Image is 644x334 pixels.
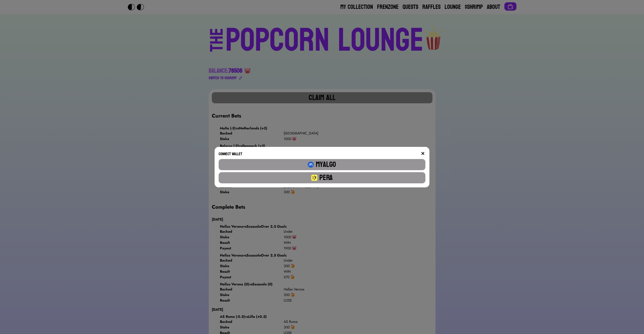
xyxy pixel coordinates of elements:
button: Pera [219,172,425,183]
img: my algo connect [308,162,314,168]
h1: Connect Wallet [219,151,242,157]
button: MyAlgo [219,159,425,170]
img: my algo connect [311,175,317,181]
img: close [421,151,425,155]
